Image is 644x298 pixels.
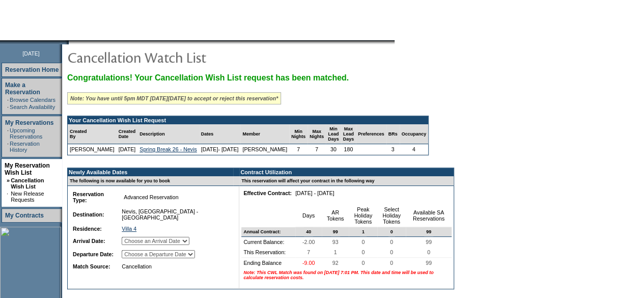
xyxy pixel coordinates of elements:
a: Make a Reservation [5,82,40,96]
td: Select Holiday Tokens [377,204,406,227]
td: This Reservation: [241,247,295,258]
span: 93 [330,237,341,247]
td: · [7,127,9,140]
span: 99 [424,237,434,247]
a: Villa 4 [122,226,136,232]
td: [PERSON_NAME] [68,144,117,155]
span: 40 [304,227,313,236]
td: Created Date [117,124,138,144]
td: Peak Holiday Tokens [349,204,377,227]
span: 1 [360,227,367,236]
td: Available SA Reservations [406,204,452,227]
a: My Reservations [5,119,53,126]
td: Description [137,124,199,144]
span: 0 [388,227,395,236]
a: Reservation Home [5,66,59,73]
td: Note: This CWL Match was found on [DATE] 7:01 PM. This date and time will be used to calculate re... [241,268,452,282]
td: Preferences [356,124,386,144]
span: 0 [359,237,367,247]
a: Search Availability [10,104,55,110]
span: 0 [388,247,395,257]
a: Reservation History [10,141,40,153]
img: promoShadowLeftCorner.gif [65,40,69,44]
img: blank.gif [69,40,70,44]
td: 7 [307,144,326,155]
td: AR Tokens [322,204,349,227]
td: Max Lead Days [341,124,356,144]
td: · [7,141,9,153]
span: 0 [388,237,395,247]
b: Departure Date: [73,251,114,257]
span: -9.00 [300,258,317,268]
img: pgTtlCancellationNotification.gif [67,47,271,67]
b: Residence: [73,226,102,232]
td: [DATE]- [DATE] [199,144,241,155]
td: Created By [68,124,117,144]
b: Reservation Type: [73,191,104,203]
span: 99 [331,227,340,236]
span: 0 [388,258,395,268]
nobr: [DATE] - [DATE] [295,190,334,196]
td: [DATE] [117,144,138,155]
td: Min Lead Days [326,124,341,144]
td: · [7,104,9,110]
b: » [7,177,10,183]
b: Effective Contract: [243,190,292,196]
td: Cancellation [120,261,230,272]
td: Newly Available Dates [68,168,233,176]
i: Note: You have until 5pm MDT [DATE][DATE] to accept or reject this reservation* [70,95,278,101]
td: 180 [341,144,356,155]
a: Upcoming Reservations [10,127,42,140]
a: My Reservation Wish List [5,162,50,176]
td: Ending Balance [241,258,295,268]
td: Annual Contract: [241,227,295,237]
td: 4 [400,144,429,155]
td: The following is now available for you to book [68,176,233,186]
span: 1 [332,247,339,257]
span: Congratulations! Your Cancellation Wish List request has been matched. [67,73,349,82]
td: Nevis, [GEOGRAPHIC_DATA] - [GEOGRAPHIC_DATA] [120,206,230,223]
td: Max Nights [307,124,326,144]
span: 0 [359,258,367,268]
td: Current Balance: [241,237,295,247]
td: Your Cancellation Wish List Request [68,116,428,124]
span: 7 [305,247,312,257]
span: Advanced Reservation [122,192,180,202]
td: Member [240,124,289,144]
span: [DATE] [22,50,40,57]
td: Dates [199,124,241,144]
td: · [7,191,10,203]
td: Days [295,204,322,227]
td: Min Nights [289,124,307,144]
td: 3 [386,144,400,155]
td: · [7,97,9,103]
td: This reservation will affect your contract in the following way [239,176,454,186]
a: Browse Calendars [10,97,55,103]
span: 0 [425,247,432,257]
span: 99 [424,258,434,268]
b: Match Source: [73,263,110,269]
a: Cancellation Wish List [11,177,44,189]
b: Arrival Date: [73,238,105,244]
a: New Release Requests [11,191,44,203]
td: 30 [326,144,341,155]
td: BRs [386,124,400,144]
span: 0 [359,247,367,257]
span: -2.00 [300,237,317,247]
span: 99 [424,227,433,236]
td: [PERSON_NAME] [240,144,289,155]
td: 7 [289,144,307,155]
a: My Contracts [5,212,44,219]
td: Contract Utilization [239,168,454,176]
td: Occupancy [400,124,429,144]
span: 92 [330,258,341,268]
a: Spring Break 26 - Nevis [139,146,197,152]
b: Destination: [73,211,104,218]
